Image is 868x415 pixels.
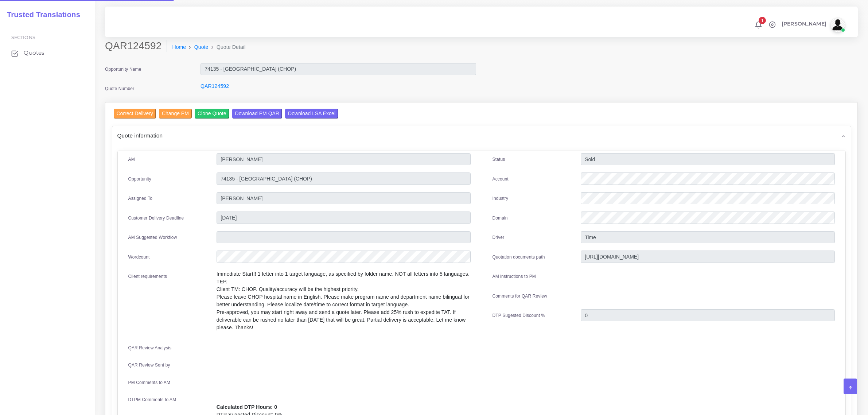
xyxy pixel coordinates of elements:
[105,85,134,92] label: Quote Number
[493,273,536,280] label: AM instructions to PM
[195,109,229,119] input: Clone Quote
[105,40,167,52] h2: QAR124592
[172,43,186,51] a: Home
[128,379,171,386] label: PM Comments to AM
[128,176,152,182] label: Opportunity
[5,45,89,61] a: Quotes
[493,195,509,202] label: Industry
[217,192,471,205] input: pm
[493,254,545,260] label: Quotation documents path
[209,43,246,51] li: Quote Detail
[752,21,765,29] a: 1
[759,17,766,24] span: 1
[105,66,141,73] label: Opportunity Name
[114,109,156,119] input: Correct Delivery
[493,215,508,221] label: Domain
[778,18,848,32] a: [PERSON_NAME]avatar
[782,21,826,26] span: [PERSON_NAME]
[217,270,471,331] p: Immediate Start!! 1 letter into 1 target language, as specified by folder name. NOT all letters i...
[493,312,545,319] label: DTP Sugested Discount %
[117,131,163,140] span: Quote information
[830,18,845,32] img: avatar
[128,195,153,202] label: Assigned To
[11,35,35,40] span: Sections
[112,126,851,145] div: Quote information
[128,215,184,221] label: Customer Delivery Deadline
[2,9,80,21] a: Trusted Translations
[24,49,44,57] span: Quotes
[2,10,80,19] h2: Trusted Translations
[194,43,209,51] a: Quote
[493,176,509,182] label: Account
[493,234,505,241] label: Driver
[493,293,547,299] label: Comments for QAR Review
[128,396,176,403] label: DTPM Comments to AM
[128,362,170,368] label: QAR Review Sent by
[201,83,229,89] a: QAR124592
[493,156,505,163] label: Status
[128,254,150,260] label: Wordcount
[217,404,277,410] b: Calculated DTP Hours: 0
[159,109,192,119] input: Change PM
[128,156,135,163] label: AM
[232,109,282,119] input: Download PM QAR
[285,109,338,119] input: Download LSA Excel
[128,273,167,280] label: Client requirements
[128,234,177,241] label: AM Suggested Workflow
[128,345,172,351] label: QAR Review Analysis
